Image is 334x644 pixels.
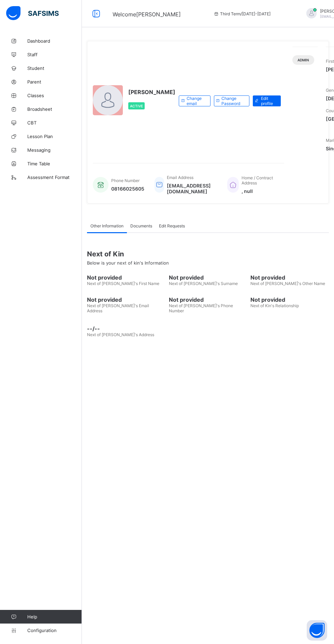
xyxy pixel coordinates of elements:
[130,223,152,228] span: Documents
[87,281,159,286] span: Next of [PERSON_NAME]'s First Name
[87,250,329,258] span: Next of Kin
[27,175,82,180] span: Assessment Format
[169,274,247,281] span: Not provided
[250,281,325,286] span: Next of [PERSON_NAME]'s Other Name
[159,223,185,228] span: Edit Requests
[297,58,309,62] span: Admin
[27,52,82,57] span: Staff
[242,188,277,194] span: , null
[27,134,82,139] span: Lesson Plan
[169,303,233,313] span: Next of [PERSON_NAME]'s Phone Number
[128,89,175,95] span: [PERSON_NAME]
[167,175,193,180] span: Email Address
[87,296,165,303] span: Not provided
[250,274,329,281] span: Not provided
[87,303,149,313] span: Next of [PERSON_NAME]'s Email Address
[113,11,181,18] span: Welcome [PERSON_NAME]
[27,120,82,125] span: CBT
[27,106,82,112] span: Broadsheet
[27,65,82,71] span: Student
[27,38,82,44] span: Dashboard
[307,620,327,641] button: Open asap
[130,104,143,108] span: Active
[242,175,273,185] span: Home / Contract Address
[250,303,299,308] span: Next of Kin's Relationship
[167,183,217,194] span: [EMAIL_ADDRESS][DOMAIN_NAME]
[261,96,276,106] span: Edit profile
[27,614,82,619] span: Help
[87,325,165,332] span: --/--
[27,147,82,153] span: Messaging
[250,296,329,303] span: Not provided
[87,332,154,337] span: Next of [PERSON_NAME]'s Address
[87,260,169,266] span: Below is your next of kin's Information
[221,96,244,106] span: Change Password
[213,11,271,16] span: session/term information
[187,96,205,106] span: Change email
[27,161,82,166] span: Time Table
[27,93,82,98] span: Classes
[169,281,238,286] span: Next of [PERSON_NAME]'s Surname
[111,186,144,192] span: 08166025605
[6,6,59,20] img: safsims
[90,223,124,228] span: Other Information
[111,178,140,183] span: Phone Number
[27,628,82,633] span: Configuration
[27,79,82,85] span: Parent
[87,274,165,281] span: Not provided
[169,296,247,303] span: Not provided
